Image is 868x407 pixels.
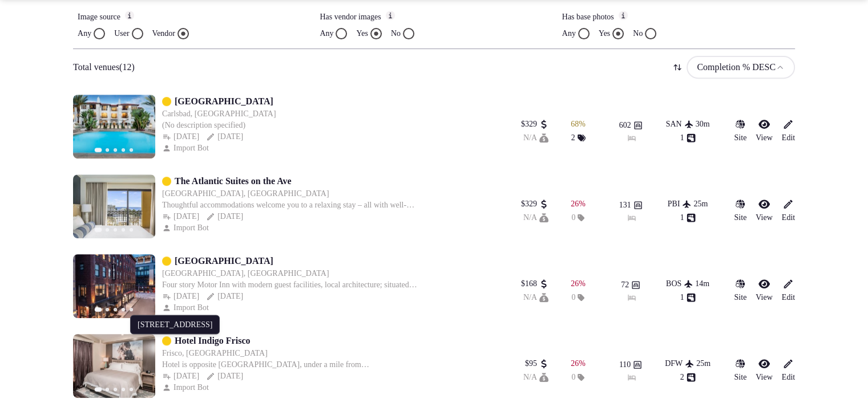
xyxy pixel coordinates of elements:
button: [DATE] [162,371,199,382]
button: 1 [680,292,696,303]
div: Four story Motor Inn with modern guest facilities, local architecture; situated two blocks from t... [162,279,422,291]
span: 0 [571,212,575,223]
a: View [756,119,772,144]
label: Yes [599,28,610,39]
img: Featured image for Hotel Indigo Frisco [73,334,155,398]
button: [DATE] [206,371,243,382]
div: 26 % [571,358,586,369]
span: 0 [571,372,575,383]
button: Go to slide 5 [130,148,133,152]
button: Go to slide 2 [106,388,109,391]
label: Image source [78,11,306,23]
span: 72 [621,279,629,291]
button: $95 [525,358,548,369]
a: Site [734,278,746,303]
button: [DATE] [206,211,243,222]
div: Hotel is opposite [GEOGRAPHIC_DATA], under a mile from [GEOGRAPHIC_DATA], a mile to [GEOGRAPHIC_D... [162,359,422,371]
button: Frisco, [GEOGRAPHIC_DATA] [162,348,268,359]
div: [DATE] [162,291,199,302]
button: 25m [696,358,710,369]
button: Go to slide 1 [95,387,102,392]
button: Go to slide 4 [122,148,125,152]
div: 25 m [693,198,708,210]
button: Import Bot [162,382,211,393]
button: 2 [680,372,696,383]
button: N/A [523,292,548,303]
button: 72 [621,279,640,291]
div: 2 [571,132,586,144]
label: No [391,28,401,39]
div: (No description specified) [162,120,276,131]
button: Go to slide 1 [95,148,102,152]
button: 30m [696,119,710,130]
label: Vendor [152,28,175,39]
a: Edit [782,358,795,383]
div: $329 [521,198,548,210]
button: 26% [571,198,586,210]
button: [DATE] [206,131,243,143]
button: DFW [665,358,694,369]
label: Any [78,28,91,39]
button: 26% [571,278,586,290]
label: Any [320,28,333,39]
div: $168 [521,278,548,290]
label: Yes [356,28,368,39]
button: Go to slide 3 [114,148,117,152]
a: Site [734,358,746,383]
div: 1 [680,132,696,144]
button: [GEOGRAPHIC_DATA], [GEOGRAPHIC_DATA] [162,268,329,279]
label: No [633,28,643,39]
button: 26% [571,358,586,369]
label: Any [562,28,576,39]
a: Edit [782,198,795,223]
button: Go to slide 1 [95,307,102,312]
button: [DATE] [162,131,199,143]
button: Image source [125,11,134,20]
button: [DATE] [162,211,199,222]
p: [STREET_ADDRESS] [138,319,212,330]
button: Has base photos [619,11,628,20]
div: Carlsbad, [GEOGRAPHIC_DATA] [162,108,276,120]
button: 1 [680,212,696,223]
button: Go to slide 3 [114,388,117,391]
a: Site [734,198,746,223]
button: Site [734,119,746,144]
a: View [756,278,772,303]
img: Featured image for Omni La Costa Resort & Spa [73,95,155,158]
a: [GEOGRAPHIC_DATA] [175,254,273,268]
div: Thoughtful accommodations welcome you to a relaxing stay – all with well-stocked kitchens. The At... [162,200,422,211]
button: Import Bot [162,302,211,314]
a: View [756,198,772,223]
button: 14m [695,278,709,290]
a: Hotel Indigo Frisco [175,334,250,348]
div: 25 m [696,358,710,369]
button: Go to slide 2 [106,228,109,231]
button: Go to slide 2 [106,148,109,152]
div: 30 m [696,119,710,130]
label: Has base photos [562,11,790,23]
button: 25m [693,198,708,210]
button: Go to slide 5 [130,388,133,391]
button: $329 [521,119,548,130]
button: [GEOGRAPHIC_DATA], [GEOGRAPHIC_DATA] [162,188,329,200]
a: Edit [782,278,795,303]
div: N/A [523,212,548,223]
p: Total venues (12) [73,61,135,74]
